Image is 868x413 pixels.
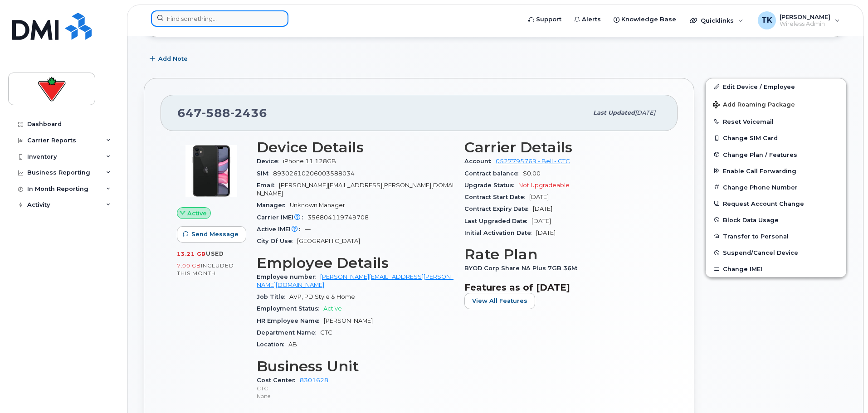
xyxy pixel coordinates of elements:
[706,163,846,179] button: Enable Call Forwarding
[780,20,830,28] span: Wireless Admin
[464,246,661,262] h3: Rate Plan
[257,255,454,271] h3: Employee Details
[464,293,535,309] button: View All Features
[257,384,454,392] p: CTC
[257,182,279,189] span: Email
[289,293,355,300] span: AVP, PD Style & Home
[706,146,846,163] button: Change Plan / Features
[621,15,676,24] span: Knowledge Base
[297,238,360,244] span: [GEOGRAPHIC_DATA]
[536,229,556,236] span: [DATE]
[257,305,323,312] span: Employment Status
[706,261,846,277] button: Change IMEI
[300,377,328,384] a: 8301628
[706,78,846,95] a: Edit Device / Employee
[761,15,772,26] span: TK
[472,296,527,305] span: View All Features
[257,317,324,324] span: HR Employee Name
[257,273,454,288] a: [PERSON_NAME][EMAIL_ADDRESS][PERSON_NAME][DOMAIN_NAME]
[273,170,355,177] span: 89302610206003588034
[683,11,750,29] div: Quicklinks
[257,170,273,177] span: SIM
[706,179,846,195] button: Change Phone Number
[177,106,267,120] span: 647
[257,377,300,384] span: Cost Center
[706,244,846,261] button: Suspend/Cancel Device
[706,228,846,244] button: Transfer to Personal
[288,341,297,348] span: AB
[464,194,529,200] span: Contract Start Date
[177,262,234,277] span: included this month
[706,95,846,113] button: Add Roaming Package
[529,194,549,200] span: [DATE]
[230,106,267,120] span: 2436
[751,11,846,29] div: Tatiana Kostenyuk
[701,17,734,24] span: Quicklinks
[780,13,830,20] span: [PERSON_NAME]
[151,10,288,27] input: Find something...
[464,218,532,224] span: Last Upgraded Date
[290,202,345,209] span: Unknown Manager
[177,226,246,243] button: Send Message
[187,209,207,218] span: Active
[257,139,454,155] h3: Device Details
[607,10,683,29] a: Knowledge Base
[533,205,552,212] span: [DATE]
[305,226,311,233] span: —
[518,182,570,189] span: Not Upgradeable
[257,392,454,400] p: None
[706,195,846,212] button: Request Account Change
[464,170,523,177] span: Contract balance
[568,10,607,29] a: Alerts
[464,282,661,293] h3: Features as of [DATE]
[320,329,332,336] span: CTC
[706,113,846,130] button: Reset Voicemail
[202,106,230,120] span: 588
[582,15,601,24] span: Alerts
[307,214,369,221] span: 356804119749708
[257,202,290,209] span: Manager
[496,158,570,165] a: 0527795769 - Bell - CTC
[283,158,336,165] span: iPhone 11 128GB
[257,329,320,336] span: Department Name
[464,158,496,165] span: Account
[257,182,454,197] span: [PERSON_NAME][EMAIL_ADDRESS][PERSON_NAME][DOMAIN_NAME]
[635,109,655,116] span: [DATE]
[206,250,224,257] span: used
[257,238,297,244] span: City Of Use
[257,214,307,221] span: Carrier IMEI
[257,358,454,374] h3: Business Unit
[706,130,846,146] button: Change SIM Card
[257,273,320,280] span: Employee number
[177,251,206,257] span: 13.21 GB
[177,262,201,269] span: 7.00 GB
[191,230,239,238] span: Send Message
[593,109,635,116] span: Last updated
[257,341,288,348] span: Location
[144,51,195,67] button: Add Note
[532,218,551,224] span: [DATE]
[257,158,283,165] span: Device
[723,167,796,174] span: Enable Call Forwarding
[713,101,795,110] span: Add Roaming Package
[464,205,533,212] span: Contract Expiry Date
[324,317,373,324] span: [PERSON_NAME]
[723,151,797,158] span: Change Plan / Features
[464,139,661,155] h3: Carrier Details
[723,249,798,256] span: Suspend/Cancel Device
[257,293,289,300] span: Job Title
[158,54,188,63] span: Add Note
[464,265,582,272] span: BYOD Corp Share NA Plus 7GB 36M
[184,144,239,198] img: iPhone_11.jpg
[522,10,568,29] a: Support
[323,305,342,312] span: Active
[536,15,561,24] span: Support
[523,170,541,177] span: $0.00
[257,226,305,233] span: Active IMEI
[464,229,536,236] span: Initial Activation Date
[464,182,518,189] span: Upgrade Status
[706,212,846,228] button: Block Data Usage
